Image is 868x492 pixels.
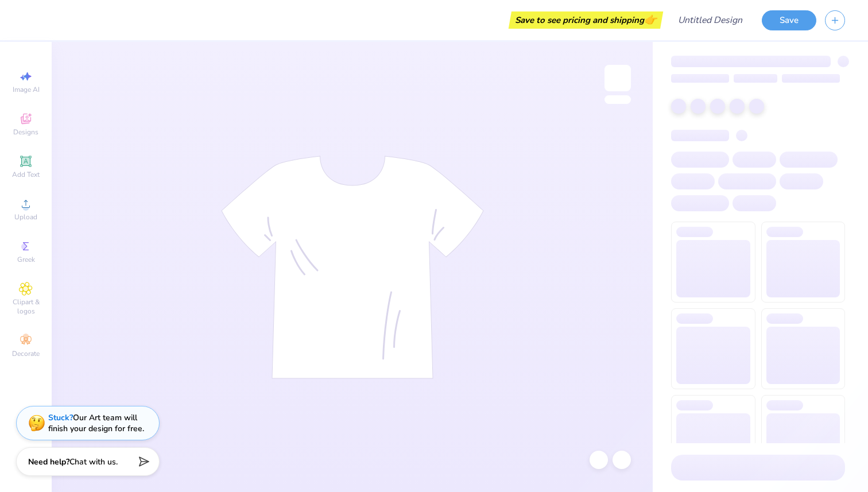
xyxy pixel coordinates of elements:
span: Upload [14,212,37,222]
span: Clipart & logos [6,297,46,316]
strong: Stuck? [48,412,73,423]
img: tee-skeleton.svg [221,156,484,379]
span: 👉 [644,13,657,26]
input: Untitled Design [669,9,753,32]
span: Image AI [13,85,40,94]
div: Our Art team will finish your design for free. [48,412,144,434]
span: Add Text [12,170,40,179]
span: Greek [17,255,35,264]
strong: Need help? [28,456,69,467]
div: Save to see pricing and shipping [511,11,660,29]
span: Chat with us. [69,456,118,467]
button: Save [762,10,816,30]
span: Designs [13,127,38,137]
span: Decorate [12,349,40,358]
